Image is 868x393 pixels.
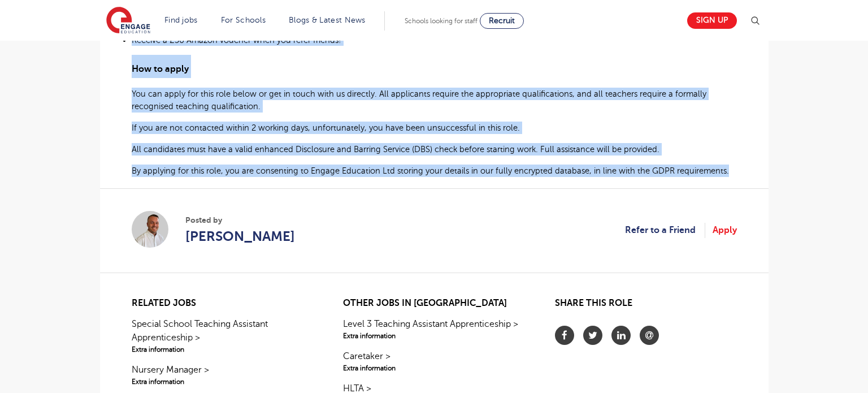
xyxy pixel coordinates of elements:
[555,298,736,314] h2: Share this role
[132,166,729,175] span: By applying for this role, you are consenting to Engage Education Ltd storing your details in our...
[132,89,706,111] span: You can apply for this role below or get in touch with us directly. All applicants require the ap...
[289,16,366,24] a: Blogs & Latest News
[132,344,313,355] span: Extra information
[185,214,295,226] span: Posted by
[106,7,150,35] img: Engage Education
[132,64,189,74] span: How to apply
[132,317,313,355] a: Special School Teaching Assistant Apprenticeship >Extra information
[164,16,198,24] a: Find jobs
[221,16,266,24] a: For Schools
[132,363,313,387] a: Nursery Manager >Extra information
[713,223,737,237] a: Apply
[405,17,478,25] span: Schools looking for staff
[687,12,737,29] a: Sign up
[343,317,524,341] a: Level 3 Teaching Assistant Apprenticeship >Extra information
[489,16,515,25] span: Recruit
[132,298,313,309] h2: Related jobs
[343,363,524,373] span: Extra information
[343,349,524,373] a: Caretaker >Extra information
[132,145,659,154] span: All candidates must have a valid enhanced Disclosure and Barring Service (DBS) check before start...
[343,298,524,309] h2: Other jobs in [GEOGRAPHIC_DATA]
[343,331,524,341] span: Extra information
[185,226,295,247] a: [PERSON_NAME]
[132,123,520,132] span: If you are not contacted within 2 working days, unfortunately, you have been unsuccessful in this...
[132,377,313,387] span: Extra information
[480,13,524,29] a: Recruit
[625,223,705,237] a: Refer to a Friend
